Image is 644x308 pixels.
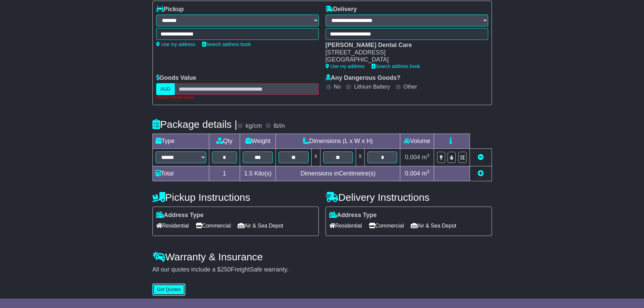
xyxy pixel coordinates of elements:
[334,84,341,90] label: No
[311,148,320,166] td: x
[240,166,276,181] td: Kilo(s)
[326,192,492,203] h4: Delivery Instructions
[478,154,484,161] a: Remove this item
[326,42,481,49] div: [PERSON_NAME] Dental Care
[329,212,377,219] label: Address Type
[156,42,195,47] a: Use my address
[156,220,189,231] span: Residential
[156,74,196,82] label: Goods Value
[411,220,456,231] span: Air & Sea Depot
[478,170,484,177] a: Add new item
[326,56,481,64] div: [GEOGRAPHIC_DATA]
[276,134,400,148] td: Dimensions (L x W x H)
[400,134,434,148] td: Volume
[427,169,430,174] sup: 3
[404,84,417,90] label: Other
[209,166,240,181] td: 1
[240,134,276,148] td: Weight
[156,83,175,95] label: AUD
[356,148,365,166] td: x
[427,153,430,158] sup: 3
[221,266,231,273] span: 250
[354,84,390,90] label: Lithium Battery
[326,74,401,82] label: Any Dangerous Goods?
[152,119,237,130] h4: Package details |
[326,64,365,69] a: Use my address
[152,134,209,148] td: Type
[156,212,204,219] label: Address Type
[209,134,240,148] td: Qty
[369,220,404,231] span: Commercial
[326,49,481,56] div: [STREET_ADDRESS]
[244,170,253,177] span: 1.5
[156,95,319,100] div: Please provide value
[273,122,285,130] label: lb/in
[152,192,319,203] h4: Pickup Instructions
[156,6,184,13] label: Pickup
[276,166,400,181] td: Dimensions in Centimetre(s)
[326,6,357,13] label: Delivery
[202,42,251,47] a: Search address book
[405,170,420,177] span: 0.004
[152,266,492,274] div: All our quotes include a $ FreightSafe warranty.
[245,122,262,130] label: kg/cm
[405,154,420,161] span: 0.004
[196,220,231,231] span: Commercial
[329,220,362,231] span: Residential
[372,64,420,69] a: Search address book
[422,154,430,161] span: m
[152,251,492,262] h4: Warranty & Insurance
[152,284,186,295] button: Get Quotes
[238,220,283,231] span: Air & Sea Depot
[422,170,430,177] span: m
[152,166,209,181] td: Total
